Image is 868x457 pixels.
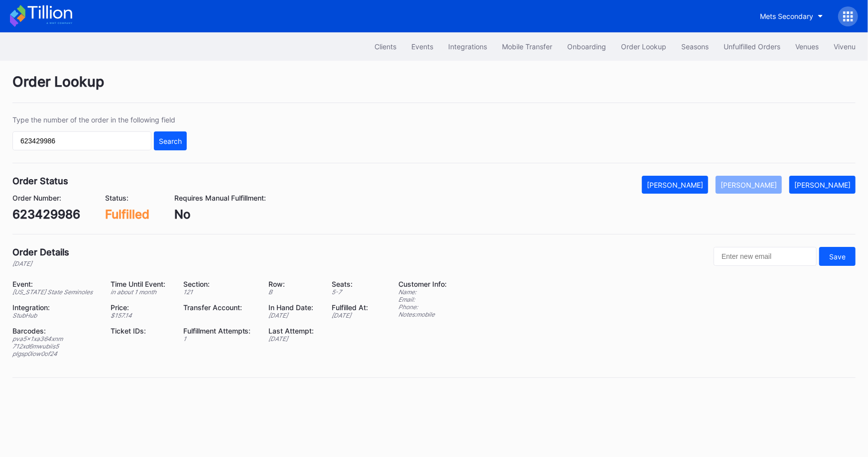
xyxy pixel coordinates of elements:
input: GT59662 [12,131,151,150]
div: Order Status [12,176,68,186]
div: 1 [183,335,256,343]
div: Ticket IDs: [111,327,171,335]
div: Order Number: [12,194,80,202]
div: Name: [398,288,447,296]
div: Mets Secondary [760,12,813,20]
div: Transfer Account: [183,303,256,312]
button: Mobile Transfer [495,37,560,56]
button: Onboarding [560,37,614,56]
div: Order Details [12,247,69,257]
div: Events [411,42,433,51]
div: Barcodes: [12,327,98,335]
div: 623429986 [12,207,80,222]
button: Venues [788,37,826,56]
div: [PERSON_NAME] [794,181,851,189]
button: [PERSON_NAME] [789,176,856,194]
div: Fulfilled [105,207,149,222]
div: $ 157.14 [111,312,171,319]
button: Events [404,37,441,56]
button: Order Lookup [614,37,674,56]
div: [DATE] [12,260,69,267]
div: 5 - 7 [332,288,373,296]
div: Clients [374,42,396,51]
button: [PERSON_NAME] [642,176,708,194]
div: Type the number of the order in the following field [12,115,187,124]
div: [DATE] [268,335,319,343]
div: Search [159,137,182,145]
div: Phone: [398,303,447,311]
button: Vivenu [826,37,863,56]
div: 121 [183,288,256,296]
div: plgsp0iow0of24 [12,350,98,357]
div: StubHub [12,312,98,319]
div: Mobile Transfer [502,42,552,51]
div: Order Lookup [12,73,856,103]
button: Save [819,247,856,266]
div: Price: [111,303,171,312]
div: Last Attempt: [268,327,319,335]
div: Fulfilled At: [332,303,373,312]
button: Clients [367,37,404,56]
div: Unfulfilled Orders [724,42,780,51]
div: in about 1 month [111,288,171,296]
div: [US_STATE] State Seminoles [12,288,98,296]
div: No [174,207,266,222]
div: Save [829,252,846,261]
button: Unfulfilled Orders [716,37,788,56]
button: Mets Secondary [752,7,831,25]
button: Integrations [441,37,495,56]
div: [DATE] [268,312,319,319]
div: In Hand Date: [268,303,319,312]
div: Vivenu [834,42,856,51]
div: Event: [12,280,98,288]
div: Notes: mobile [398,311,447,318]
div: pva5x1xa364xnm [12,335,98,343]
div: Order Lookup [621,42,666,51]
div: Seasons [681,42,709,51]
div: Requires Manual Fulfillment: [174,194,266,202]
div: Status: [105,194,149,202]
div: Fulfillment Attempts: [183,327,256,335]
div: Section: [183,280,256,288]
div: Integration: [12,303,98,312]
div: B [268,288,319,296]
div: Seats: [332,280,373,288]
div: Customer Info: [398,280,447,288]
button: [PERSON_NAME] [716,176,782,194]
div: Time Until Event: [111,280,171,288]
button: Seasons [674,37,716,56]
div: Row: [268,280,319,288]
div: 712xd6mwubiis5 [12,343,98,350]
div: Venues [795,42,819,51]
div: [PERSON_NAME] [647,181,703,189]
div: [DATE] [332,312,373,319]
div: Onboarding [567,42,606,51]
div: [PERSON_NAME] [721,181,777,189]
button: Search [154,131,187,150]
div: Email: [398,296,447,303]
div: Integrations [448,42,487,51]
input: Enter new email [714,247,817,266]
